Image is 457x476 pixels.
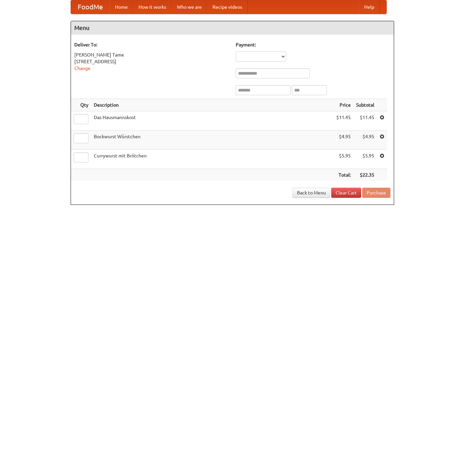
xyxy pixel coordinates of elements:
[353,131,377,150] td: $4.95
[74,41,229,48] h5: Deliver To:
[133,0,172,14] a: How it works
[91,150,334,169] td: Currywurst mit Brötchen
[91,99,334,111] th: Description
[353,99,377,111] th: Subtotal
[334,131,353,150] td: $4.95
[334,111,353,131] td: $11.45
[331,188,361,198] a: Clear Cart
[353,169,377,181] th: $22.35
[91,131,334,150] td: Bockwurst Würstchen
[71,0,110,14] a: FoodMe
[74,51,229,58] div: [PERSON_NAME] Tame
[236,41,390,48] h5: Payment:
[71,21,394,35] h4: Menu
[172,0,207,14] a: Who we are
[359,0,380,14] a: Help
[353,111,377,131] td: $11.45
[207,0,247,14] a: Recipe videos
[362,188,390,198] button: Purchase
[353,150,377,169] td: $5.95
[71,99,91,111] th: Qty
[74,66,90,71] a: Change
[91,111,334,131] td: Das Hausmannskost
[334,99,353,111] th: Price
[110,0,133,14] a: Home
[74,58,229,65] div: [STREET_ADDRESS]
[334,150,353,169] td: $5.95
[334,169,353,181] th: Total:
[293,188,330,198] a: Back to Menu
